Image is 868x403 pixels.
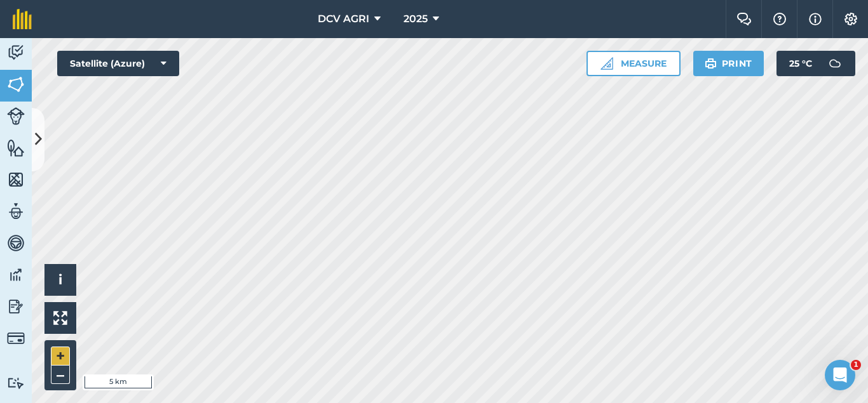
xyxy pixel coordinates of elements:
span: DCV AGRI [318,11,369,27]
span: 2025 [403,11,428,27]
span: 25 ° C [789,51,812,76]
img: fieldmargin Logo [13,9,32,29]
span: i [58,272,62,287]
img: A question mark icon [772,13,787,25]
img: svg+xml;base64,PHN2ZyB4bWxucz0iaHR0cDovL3d3dy53My5vcmcvMjAwMC9zdmciIHdpZHRoPSI1NiIgaGVpZ2h0PSI2MC... [7,170,25,189]
img: svg+xml;base64,PD94bWwgdmVyc2lvbj0iMS4wIiBlbmNvZGluZz0idXRmLTgiPz4KPCEtLSBHZW5lcmF0b3I6IEFkb2JlIE... [7,329,25,347]
img: svg+xml;base64,PHN2ZyB4bWxucz0iaHR0cDovL3d3dy53My5vcmcvMjAwMC9zdmciIHdpZHRoPSI1NiIgaGVpZ2h0PSI2MC... [7,138,25,157]
iframe: Intercom live chat [825,360,855,390]
button: Print [693,51,764,76]
img: svg+xml;base64,PD94bWwgdmVyc2lvbj0iMS4wIiBlbmNvZGluZz0idXRmLTgiPz4KPCEtLSBHZW5lcmF0b3I6IEFkb2JlIE... [7,43,25,62]
img: svg+xml;base64,PHN2ZyB4bWxucz0iaHR0cDovL3d3dy53My5vcmcvMjAwMC9zdmciIHdpZHRoPSI1NiIgaGVpZ2h0PSI2MC... [7,75,25,94]
img: svg+xml;base64,PHN2ZyB4bWxucz0iaHR0cDovL3d3dy53My5vcmcvMjAwMC9zdmciIHdpZHRoPSIxNyIgaGVpZ2h0PSIxNy... [809,11,822,27]
img: svg+xml;base64,PD94bWwgdmVyc2lvbj0iMS4wIiBlbmNvZGluZz0idXRmLTgiPz4KPCEtLSBHZW5lcmF0b3I6IEFkb2JlIE... [7,107,25,125]
img: A cog icon [843,13,858,25]
button: – [51,366,70,384]
img: svg+xml;base64,PD94bWwgdmVyc2lvbj0iMS4wIiBlbmNvZGluZz0idXRmLTgiPz4KPCEtLSBHZW5lcmF0b3I6IEFkb2JlIE... [7,234,25,253]
button: Measure [587,51,681,76]
button: i [44,264,76,296]
span: 1 [851,360,861,370]
img: svg+xml;base64,PD94bWwgdmVyc2lvbj0iMS4wIiBlbmNvZGluZz0idXRmLTgiPz4KPCEtLSBHZW5lcmF0b3I6IEFkb2JlIE... [7,265,25,284]
img: Ruler icon [600,57,613,70]
button: + [51,347,70,366]
img: svg+xml;base64,PD94bWwgdmVyc2lvbj0iMS4wIiBlbmNvZGluZz0idXRmLTgiPz4KPCEtLSBHZW5lcmF0b3I6IEFkb2JlIE... [7,377,25,389]
button: Satellite (Azure) [57,51,179,76]
img: svg+xml;base64,PHN2ZyB4bWxucz0iaHR0cDovL3d3dy53My5vcmcvMjAwMC9zdmciIHdpZHRoPSIxOSIgaGVpZ2h0PSIyNC... [705,56,717,71]
img: svg+xml;base64,PD94bWwgdmVyc2lvbj0iMS4wIiBlbmNvZGluZz0idXRmLTgiPz4KPCEtLSBHZW5lcmF0b3I6IEFkb2JlIE... [7,202,25,221]
button: 25 °C [776,51,855,76]
img: svg+xml;base64,PD94bWwgdmVyc2lvbj0iMS4wIiBlbmNvZGluZz0idXRmLTgiPz4KPCEtLSBHZW5lcmF0b3I6IEFkb2JlIE... [822,51,848,76]
img: svg+xml;base64,PD94bWwgdmVyc2lvbj0iMS4wIiBlbmNvZGluZz0idXRmLTgiPz4KPCEtLSBHZW5lcmF0b3I6IEFkb2JlIE... [7,297,25,316]
img: Two speech bubbles overlapping with the left bubble in the forefront [736,13,752,25]
img: Four arrows, one pointing top left, one top right, one bottom right and the last bottom left [53,311,67,325]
